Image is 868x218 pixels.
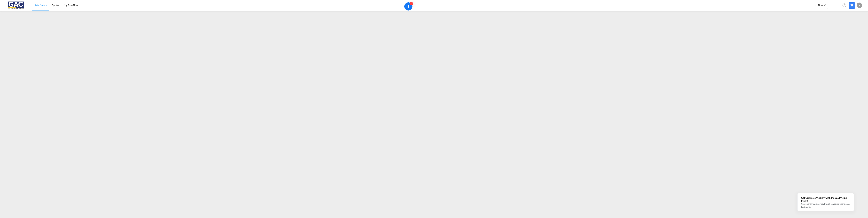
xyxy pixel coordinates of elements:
[64,4,78,7] span: My Rate Files
[841,2,849,8] div: Help
[5,2,28,9] img: 9f305d00dc7b11eeb4548362177db9c3.png
[823,3,827,7] md-icon: icon-chevron-down
[857,3,862,8] div: N
[35,4,47,6] span: Rate Search
[841,2,847,8] span: Help
[814,4,827,6] span: New
[52,4,59,7] span: Quotes
[814,3,818,7] md-icon: icon-plus 400-fg
[813,2,828,9] button: icon-plus 400-fgNewicon-chevron-down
